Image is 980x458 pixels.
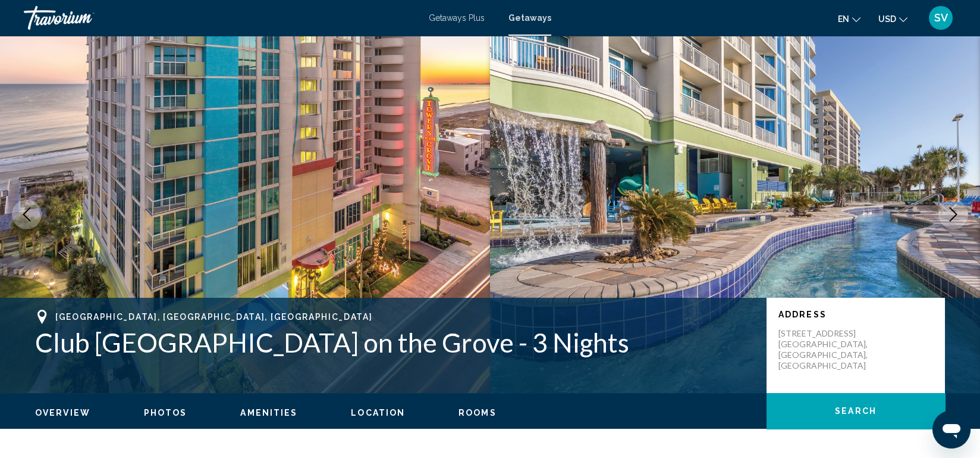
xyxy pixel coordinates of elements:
span: Search [835,407,877,416]
span: Overview [35,408,90,418]
iframe: Button to launch messaging window [932,410,970,448]
button: Overview [35,407,90,418]
button: Rooms [458,407,497,418]
span: Photos [144,408,187,418]
a: Getaways Plus [429,13,485,23]
span: Location [351,408,405,418]
button: Location [351,407,405,418]
button: Photos [144,407,187,418]
span: SV [934,12,948,24]
button: Change currency [878,10,907,27]
a: Getaways [508,13,551,23]
button: Amenities [240,407,297,418]
span: Rooms [458,408,497,418]
button: Next image [938,200,968,229]
h1: Club [GEOGRAPHIC_DATA] on the Grove - 3 Nights [35,327,755,358]
span: en [838,14,849,24]
button: Search [767,393,945,429]
a: Travorium [24,6,417,30]
p: Address [778,310,933,319]
span: [GEOGRAPHIC_DATA], [GEOGRAPHIC_DATA], [GEOGRAPHIC_DATA] [55,312,372,322]
span: USD [878,14,896,24]
button: User Menu [925,5,956,30]
button: Change language [838,10,860,27]
span: Amenities [240,408,297,418]
p: [STREET_ADDRESS] [GEOGRAPHIC_DATA], [GEOGRAPHIC_DATA], [GEOGRAPHIC_DATA] [778,328,874,371]
button: Previous image [12,200,42,229]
